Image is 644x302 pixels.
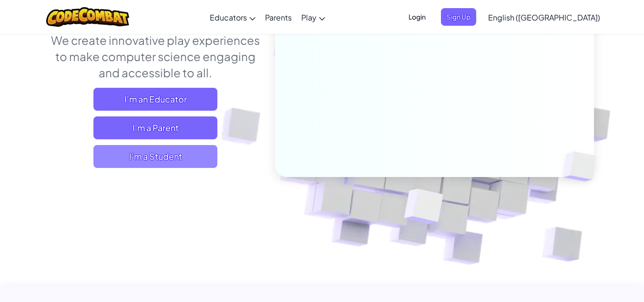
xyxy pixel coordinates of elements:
[51,32,261,81] p: We create innovative play experiences to make computer science engaging and accessible to all.
[296,4,330,30] a: Play
[46,7,130,27] img: CodeCombat logo
[93,88,217,111] a: I'm an Educator
[441,8,476,26] button: Sign Up
[210,12,247,22] span: Educators
[301,12,317,22] span: Play
[260,4,296,30] a: Parents
[380,168,466,248] img: Overlap cubes
[93,145,217,168] button: I'm a Student
[483,4,605,30] a: English ([GEOGRAPHIC_DATA])
[488,12,600,22] span: English ([GEOGRAPHIC_DATA])
[93,116,217,139] a: I'm a Parent
[547,132,618,201] img: Overlap cubes
[403,8,431,26] button: Login
[205,4,260,30] a: Educators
